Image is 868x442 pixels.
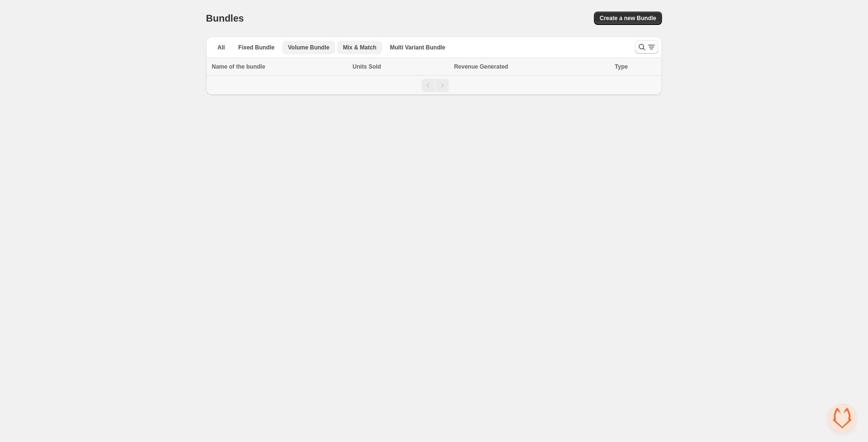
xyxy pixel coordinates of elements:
div: Type [615,62,656,72]
div: Name of the bundle [212,62,347,72]
span: Create a new Bundle [600,14,656,22]
nav: Pagination [206,75,662,95]
span: Volume Bundle [288,44,329,51]
span: Units Sold [352,62,381,72]
span: Mix & Match [343,44,376,51]
button: Create a new Bundle [594,12,662,25]
h1: Bundles [206,12,244,24]
span: Revenue Generated [454,62,508,72]
button: Search and filter results [635,40,658,54]
span: All [217,44,225,51]
div: Відкритий чат [828,404,856,432]
span: Fixed Bundle [238,44,274,51]
button: Units Sold [352,62,390,72]
span: Multi Variant Bundle [390,44,445,51]
button: Revenue Generated [454,62,518,72]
